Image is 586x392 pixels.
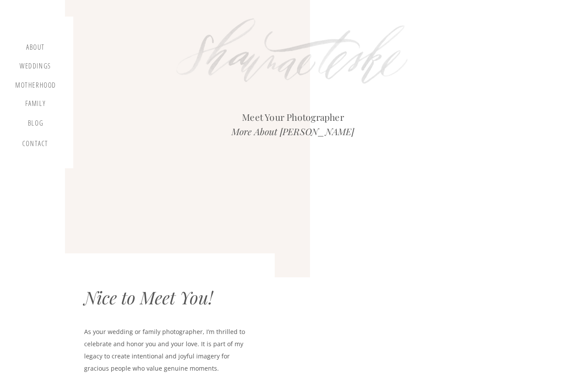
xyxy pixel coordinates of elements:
[23,43,48,54] a: about
[20,140,50,151] a: contact
[84,326,255,377] p: As your wedding or family photographer, I’m thrilled to celebrate and honor you and your love. It...
[84,287,259,312] div: Nice to Meet You!
[15,81,56,91] a: motherhood
[19,62,52,73] a: Weddings
[196,110,390,124] h2: Meet Your Photographer
[19,99,52,111] a: Family
[23,119,48,131] a: blog
[232,125,354,137] i: More About [PERSON_NAME]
